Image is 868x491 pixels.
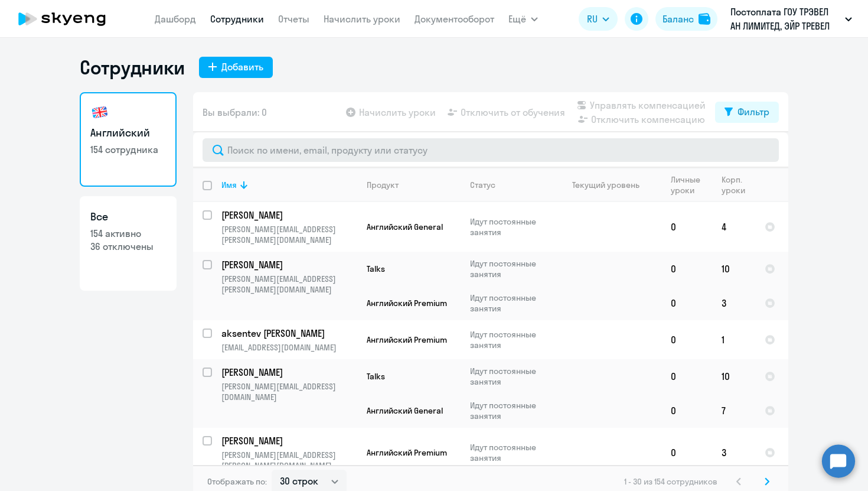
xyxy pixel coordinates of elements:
[367,405,443,416] span: Английский General
[90,227,166,240] p: 154 активно
[661,252,712,286] td: 0
[470,329,551,350] p: Идут постоянные занятия
[367,371,385,382] span: Talks
[470,180,495,190] div: Статус
[221,381,357,402] p: [PERSON_NAME][EMAIL_ADDRESS][DOMAIN_NAME]
[90,103,109,122] img: english
[561,180,661,190] div: Текущий уровень
[324,13,400,25] a: Начислить уроки
[221,274,357,295] p: [PERSON_NAME][EMAIL_ADDRESS][PERSON_NAME][DOMAIN_NAME]
[221,180,237,190] div: Имя
[221,327,355,340] p: aksentev [PERSON_NAME]
[671,174,712,196] div: Личные уроки
[470,258,551,279] p: Идут постоянные занятия
[90,125,166,141] h3: Английский
[221,327,357,340] a: aksentev [PERSON_NAME]
[221,434,357,447] a: [PERSON_NAME]
[470,216,551,238] p: Идут постоянные занятия
[470,292,551,314] p: Идут постоянные занятия
[221,342,357,353] p: [EMAIL_ADDRESS][DOMAIN_NAME]
[470,442,551,463] p: Идут постоянные занятия
[579,7,618,31] button: RU
[738,105,769,119] div: Фильтр
[367,334,447,345] span: Английский Premium
[508,7,538,31] button: Ещё
[221,450,357,471] p: [PERSON_NAME][EMAIL_ADDRESS][PERSON_NAME][DOMAIN_NAME]
[155,13,196,25] a: Дашборд
[715,102,779,123] button: Фильтр
[367,180,399,190] div: Продукт
[470,366,551,387] p: Идут постоянные занятия
[661,202,712,252] td: 0
[221,209,355,222] p: [PERSON_NAME]
[699,13,710,25] img: balance
[199,57,273,78] button: Добавить
[367,298,447,308] span: Английский Premium
[661,359,712,394] td: 0
[207,476,267,487] span: Отображать по:
[712,428,755,477] td: 3
[661,394,712,428] td: 0
[725,5,858,33] button: Постоплата ГОУ ТРЭВЕЛ АН ЛИМИТЕД, ЭЙР ТРЕВЕЛ ТЕХНОЛОДЖИС, ООО
[221,258,355,271] p: [PERSON_NAME]
[221,434,355,447] p: [PERSON_NAME]
[415,13,494,25] a: Документооборот
[80,56,185,79] h1: Сотрудники
[712,286,755,320] td: 3
[80,196,177,291] a: Все154 активно36 отключены
[661,320,712,359] td: 0
[655,7,717,31] button: Балансbalance
[278,13,309,25] a: Отчеты
[367,447,447,458] span: Английский Premium
[221,224,357,245] p: [PERSON_NAME][EMAIL_ADDRESS][PERSON_NAME][DOMAIN_NAME]
[470,400,551,421] p: Идут постоянные занятия
[221,258,357,271] a: [PERSON_NAME]
[661,428,712,477] td: 0
[587,12,598,26] span: RU
[624,476,717,487] span: 1 - 30 из 154 сотрудников
[221,60,263,74] div: Добавить
[203,105,267,119] span: Вы выбрали: 0
[221,180,357,190] div: Имя
[90,209,166,225] h3: Все
[712,202,755,252] td: 4
[210,13,264,25] a: Сотрудники
[712,252,755,286] td: 10
[661,286,712,320] td: 0
[712,394,755,428] td: 7
[712,359,755,394] td: 10
[203,138,779,162] input: Поиск по имени, email, продукту или статусу
[90,240,166,253] p: 36 отключены
[712,320,755,359] td: 1
[663,12,694,26] div: Баланс
[508,12,526,26] span: Ещё
[572,180,639,190] div: Текущий уровень
[90,143,166,156] p: 154 сотрудника
[221,209,357,222] a: [PERSON_NAME]
[367,222,443,232] span: Английский General
[221,366,355,379] p: [PERSON_NAME]
[730,5,840,33] p: Постоплата ГОУ ТРЭВЕЛ АН ЛИМИТЕД, ЭЙР ТРЕВЕЛ ТЕХНОЛОДЖИС, ООО
[367,264,385,274] span: Talks
[80,92,177,187] a: Английский154 сотрудника
[722,174,755,196] div: Корп. уроки
[221,366,357,379] a: [PERSON_NAME]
